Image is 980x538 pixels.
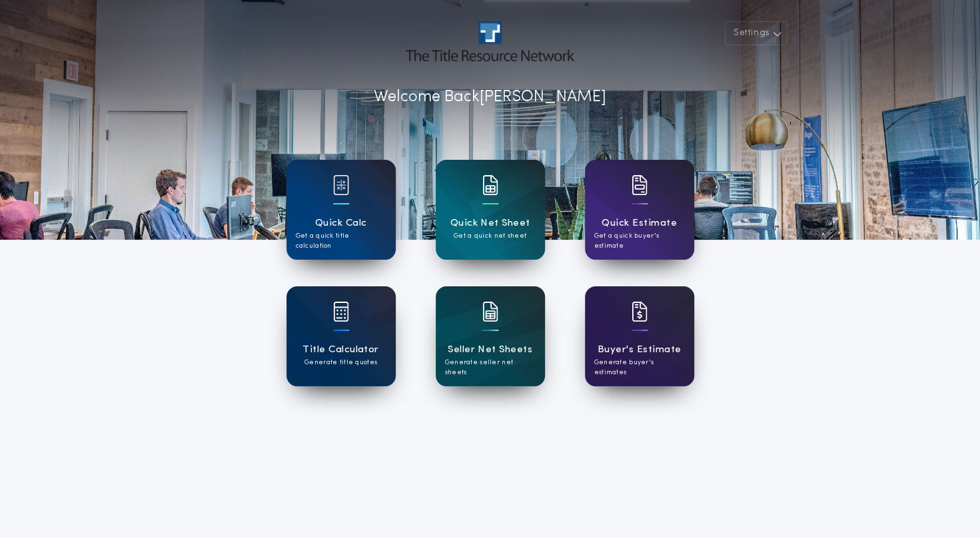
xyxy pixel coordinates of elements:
[594,231,685,251] p: Get a quick buyer's estimate
[482,175,498,195] img: card icon
[445,358,536,378] p: Generate seller net sheets
[406,21,574,61] img: account-logo
[632,302,648,322] img: card icon
[315,216,367,231] h1: Quick Calc
[725,21,787,45] button: Settings
[302,342,378,358] h1: Title Calculator
[286,286,396,386] a: card iconTitle CalculatorGenerate title quotes
[482,302,498,322] img: card icon
[374,85,606,109] p: Welcome Back [PERSON_NAME]
[602,216,677,231] h1: Quick Estimate
[594,358,685,378] p: Generate buyer's estimates
[448,342,532,358] h1: Seller Net Sheets
[333,175,349,195] img: card icon
[598,342,681,358] h1: Buyer's Estimate
[585,160,694,260] a: card iconQuick EstimateGet a quick buyer's estimate
[436,160,545,260] a: card iconQuick Net SheetGet a quick net sheet
[286,160,396,260] a: card iconQuick CalcGet a quick title calculation
[585,286,694,386] a: card iconBuyer's EstimateGenerate buyer's estimates
[454,231,526,241] p: Get a quick net sheet
[632,175,648,195] img: card icon
[333,302,349,322] img: card icon
[296,231,386,251] p: Get a quick title calculation
[436,286,545,386] a: card iconSeller Net SheetsGenerate seller net sheets
[304,358,377,368] p: Generate title quotes
[450,216,530,231] h1: Quick Net Sheet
